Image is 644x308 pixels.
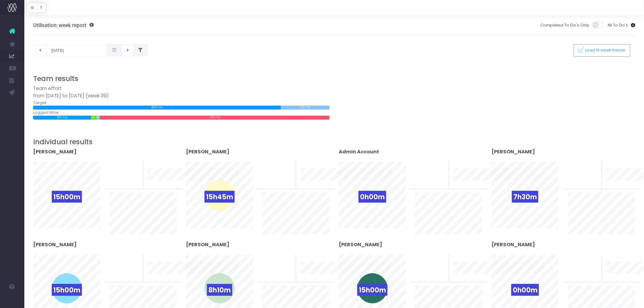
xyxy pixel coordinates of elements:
span: 15h00m [52,191,82,203]
span: 10 week trend [607,182,634,188]
div: Vertical button group [27,3,46,12]
span: 0% [434,255,444,265]
h3: Team results [33,75,635,83]
span: 0h00m [359,191,386,203]
div: 20 hrs [91,116,97,120]
strong: [PERSON_NAME] [339,241,382,248]
strong: [PERSON_NAME] [33,148,77,155]
span: 15h00m [52,284,82,296]
span: 0h00m [511,284,539,296]
span: 10 week trend [148,182,175,188]
div: 826 hrs [33,106,281,110]
span: To last week [110,265,135,271]
span: 10 week trend [454,275,481,281]
span: All To Do's [607,22,628,28]
h3: Individual results [33,138,635,146]
span: 10 week trend [301,182,328,188]
span: 10 week trend [454,182,481,188]
span: To last week [568,172,593,178]
span: 15h00m [357,284,387,296]
span: To last week [568,265,593,271]
button: Load 10 week trends [574,44,630,57]
span: Load 10 week trends [584,48,626,53]
span: 10 week trend [607,275,634,281]
span: 0% [128,162,138,172]
span: 15h45m [205,191,235,203]
span: 0% [434,162,444,172]
span: To last week [415,265,440,271]
img: images/default_profile_image.png [8,296,17,305]
div: Target: Logged time: [29,85,334,120]
span: To last week [110,172,135,178]
strong: [PERSON_NAME] [492,148,535,155]
div: 162 hrs [281,106,330,110]
div: 193 hrs [33,116,91,120]
span: To last week [415,172,440,178]
span: To last week [262,172,287,178]
strong: [PERSON_NAME] [186,241,229,248]
span: To last week [262,265,287,271]
strong: [PERSON_NAME] [492,241,535,248]
strong: Admin Account [339,148,379,155]
span: 0% [128,255,138,265]
div: Team effort from [DATE] to [DATE] (week 39) [33,85,330,100]
span: 0% [587,162,597,172]
span: 0% [281,162,291,172]
span: Completed To Do's Only [540,22,589,28]
span: 8h10m [207,284,232,296]
div: 9 hrs [97,116,100,120]
span: 0% [281,255,291,265]
h3: Utilisation: week report [33,22,94,28]
strong: [PERSON_NAME] [33,241,77,248]
span: 10 week trend [301,275,328,281]
span: 10 week trend [148,275,175,281]
button: T [37,3,46,12]
div: 766 hrs [100,116,330,120]
span: 7h30m [512,191,538,203]
strong: [PERSON_NAME] [186,148,229,155]
button: G [27,3,37,12]
span: 0% [587,255,597,265]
